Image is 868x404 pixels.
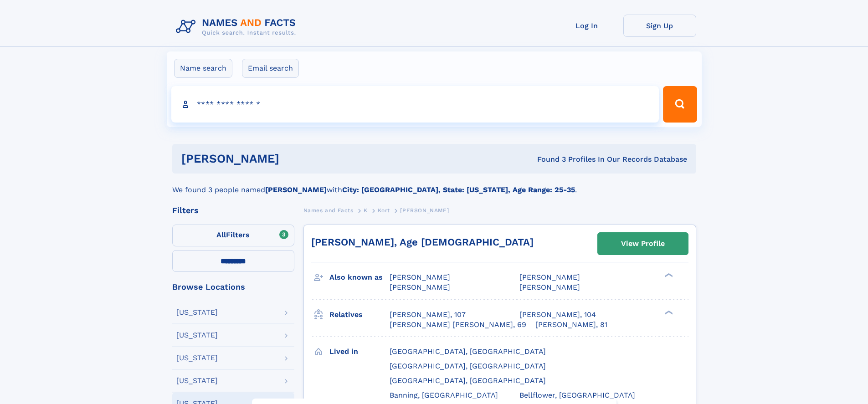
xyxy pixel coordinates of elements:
[172,174,696,195] div: We found 3 people named with .
[663,309,673,315] div: ❯
[265,185,327,194] b: [PERSON_NAME]
[390,362,546,370] span: [GEOGRAPHIC_DATA], [GEOGRAPHIC_DATA]
[390,347,546,356] span: [GEOGRAPHIC_DATA], [GEOGRAPHIC_DATA]
[176,377,218,384] div: [US_STATE]
[216,230,226,239] span: All
[176,332,218,339] div: [US_STATE]
[378,205,390,216] a: Kort
[329,270,390,285] h3: Also known as
[171,86,659,123] input: search input
[172,283,294,291] div: Browse Locations
[364,207,368,214] span: K
[408,154,687,164] div: Found 3 Profiles In Our Records Database
[550,15,623,37] a: Log In
[390,283,450,291] span: [PERSON_NAME]
[311,236,534,248] a: [PERSON_NAME], Age [DEMOGRAPHIC_DATA]
[342,185,575,194] b: City: [GEOGRAPHIC_DATA], State: [US_STATE], Age Range: 25-35
[172,15,303,39] img: Logo Names and Facts
[303,205,354,216] a: Names and Facts
[519,310,596,320] a: [PERSON_NAME], 104
[390,391,498,399] span: Banning, [GEOGRAPHIC_DATA]
[390,273,450,281] span: [PERSON_NAME]
[172,225,294,246] label: Filters
[176,354,218,362] div: [US_STATE]
[535,320,607,330] a: [PERSON_NAME], 81
[364,205,368,216] a: K
[663,86,697,123] button: Search Button
[621,233,665,254] div: View Profile
[181,153,408,164] h1: [PERSON_NAME]
[519,273,580,281] span: [PERSON_NAME]
[378,207,390,214] span: Kort
[623,15,696,37] a: Sign Up
[598,233,688,255] a: View Profile
[172,206,294,215] div: Filters
[663,272,673,278] div: ❯
[519,283,580,291] span: [PERSON_NAME]
[390,310,466,320] a: [PERSON_NAME], 107
[174,59,232,78] label: Name search
[329,344,390,359] h3: Lived in
[519,391,635,399] span: Bellflower, [GEOGRAPHIC_DATA]
[176,309,218,316] div: [US_STATE]
[329,307,390,322] h3: Relatives
[390,320,526,330] a: [PERSON_NAME] [PERSON_NAME], 69
[400,207,449,214] span: [PERSON_NAME]
[390,376,546,385] span: [GEOGRAPHIC_DATA], [GEOGRAPHIC_DATA]
[242,59,299,78] label: Email search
